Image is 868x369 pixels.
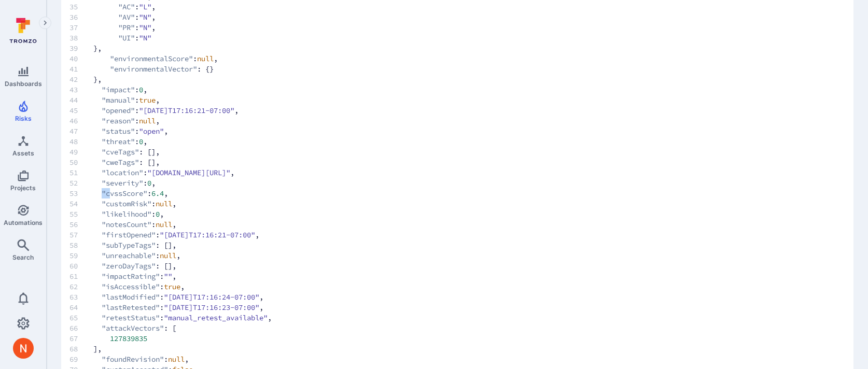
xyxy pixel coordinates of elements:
span: Assets [12,149,34,157]
span: 65 [69,313,93,323]
span: , [255,230,259,240]
span: "impactRating" [102,271,160,281]
span: , [151,12,156,22]
img: ACg8ocIprwjrgDQnDsNSk9Ghn5p5-B8DpAKWoJ5Gi9syOE4K59tr4Q=s96-c [13,338,34,359]
button: Expand navigation menu [39,17,51,29]
span: "AC" [118,2,135,12]
span: 46 [69,116,93,126]
span: "[DATE]T17:16:21-07:00" [160,230,255,240]
span: true [139,95,156,105]
span: 37 [69,22,93,33]
span: Risks [15,115,32,122]
span: 44 [69,95,93,105]
span: "[DOMAIN_NAME][URL]" [147,167,230,178]
span: , [143,136,147,147]
span: }, [69,74,824,84]
span: 60 [69,261,93,271]
span: , [172,219,176,230]
span: 0 [139,136,143,147]
span: "likelihood" [102,209,151,219]
span: "threat" [102,136,135,147]
span: 68 [69,344,93,354]
span: "severity" [102,178,143,188]
span: : [160,271,164,281]
div: Neeren Patki [13,338,34,359]
span: 38 [69,33,93,43]
span: "N" [139,33,151,43]
span: , [214,53,218,64]
span: "cweTags" [102,157,139,167]
span: 127839835 [110,333,147,344]
span: : [160,302,164,313]
span: , [259,302,263,313]
span: "customRisk" [102,198,151,209]
span: 49 [69,147,93,157]
span: 45 [69,105,93,116]
span: : [164,354,168,364]
span: Dashboards [5,80,42,88]
span: , [160,209,164,219]
span: 0 [156,209,160,219]
span: 39 [69,43,93,53]
span: null [139,116,156,126]
span: : {} [197,64,214,74]
span: 56 [69,219,93,230]
span: "manual_retest_available" [164,313,268,323]
span: 63 [69,292,93,302]
span: , [230,167,234,178]
span: : [135,33,139,43]
span: Automations [4,219,43,226]
span: , [164,188,168,198]
span: Search [12,253,34,261]
span: : [143,178,147,188]
span: : [135,22,139,33]
span: "UI" [118,33,135,43]
span: , [151,2,156,12]
span: "location" [102,167,143,178]
span: : [151,219,156,230]
span: "subTypeTags" [102,240,156,250]
span: 61 [69,271,93,281]
span: : [147,188,151,198]
span: "foundRevision" [102,354,164,364]
span: : [160,292,164,302]
span: "cveTags" [102,147,139,157]
i: Expand navigation menu [41,19,49,27]
span: "[DATE]T17:16:24-07:00" [164,292,259,302]
span: , [268,313,272,323]
span: null [156,219,172,230]
span: 59 [69,250,93,261]
span: null [197,53,214,64]
span: 62 [69,281,93,292]
span: Projects [10,184,36,192]
span: : [], [156,240,176,250]
span: "PR" [118,22,135,33]
span: "unreachable" [102,250,156,261]
span: "[DATE]T17:16:21-07:00" [139,105,234,116]
span: , [156,116,160,126]
span: , [234,105,239,116]
span: 54 [69,198,93,209]
span: : [135,136,139,147]
span: : [135,105,139,116]
span: 50 [69,157,93,167]
span: 35 [69,2,93,12]
span: "N" [139,12,151,22]
span: 55 [69,209,93,219]
span: , [172,198,176,209]
span: ], [69,344,824,354]
span: : [135,116,139,126]
span: 6.4 [151,188,164,198]
span: "retestStatus" [102,313,160,323]
span: 41 [69,64,93,74]
span: 42 [69,74,93,84]
span: , [172,271,176,281]
span: null [160,250,176,261]
span: : [135,95,139,105]
span: "lastRetested" [102,302,160,313]
span: "environmentalScore" [110,53,193,64]
span: : [143,167,147,178]
span: 0 [147,178,151,188]
span: "isAccessible" [102,281,160,292]
span: "opened" [102,105,135,116]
